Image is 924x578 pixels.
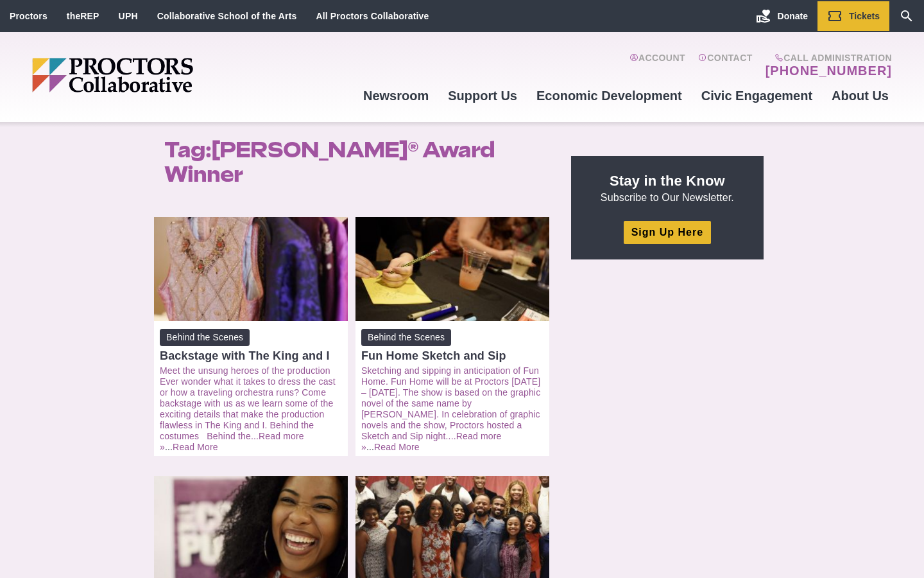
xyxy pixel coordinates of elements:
img: Proctors logo [32,58,292,92]
a: Account [629,53,685,78]
a: Economic Development [527,78,692,113]
a: [PHONE_NUMBER] [766,63,892,78]
a: theREP [67,11,99,21]
a: About Us [822,78,898,113]
a: Behind the Scenes Fun Home Sketch and Sip [361,329,543,362]
span: Behind the Scenes [160,329,250,346]
a: Newsroom [354,78,438,113]
strong: Stay in the Know [610,173,725,189]
div: Backstage with The King and I [160,349,342,362]
a: Read More [374,442,420,452]
div: Fun Home Sketch and Sip [361,349,543,362]
p: ... [361,365,543,453]
a: Sketching and sipping in anticipation of Fun Home. Fun Home will be at Proctors [DATE] – [DATE]. ... [361,365,540,441]
a: Behind the Scenes Backstage with The King and I [160,329,342,362]
a: Donate [746,1,817,31]
a: Proctors [10,11,47,21]
a: Read more » [361,431,502,452]
a: Civic Engagement [692,78,822,113]
a: Sign Up Here [624,221,711,243]
a: Tickets [817,1,889,31]
h1: Tag: [164,137,542,186]
span: Tickets [849,11,880,21]
span: [PERSON_NAME]® Award Winner [164,137,495,187]
span: Behind the Scenes [361,329,451,346]
a: All Proctors Collaborative [316,11,429,21]
span: Call Administration [762,53,892,63]
a: Support Us [438,78,527,113]
p: Subscribe to Our Newsletter. [586,171,748,205]
a: Read More [173,442,218,452]
a: Read more » [160,431,304,452]
a: Contact [698,53,753,78]
span: Donate [778,11,808,21]
a: Search [889,1,924,31]
a: Collaborative School of the Arts [157,11,297,21]
iframe: Advertisement [571,275,764,435]
a: UPH [119,11,138,21]
p: ... [160,365,342,453]
a: Meet the unsung heroes of the production Ever wonder what it takes to dress the cast or how a tra... [160,365,336,441]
